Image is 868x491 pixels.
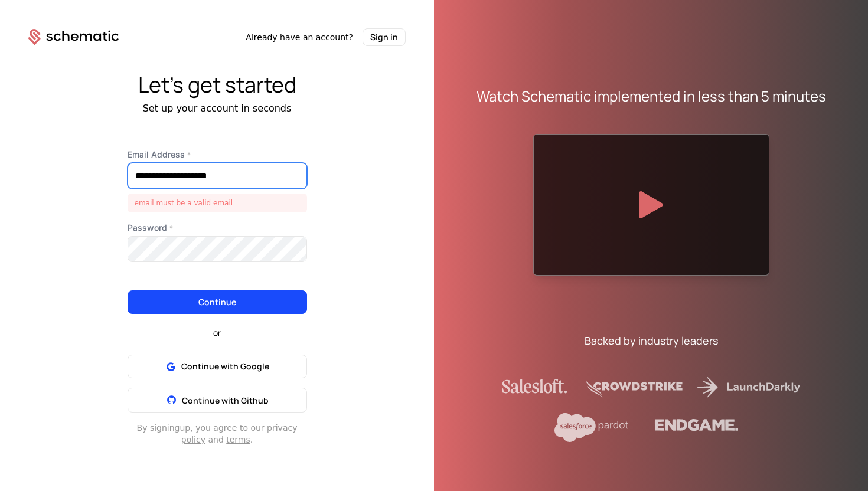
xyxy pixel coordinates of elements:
a: policy [181,435,205,444]
span: Continue with Google [181,361,269,372]
button: Continue [128,290,307,314]
a: terms [226,435,250,444]
div: email must be a valid email [128,194,307,212]
span: Continue with Github [182,395,269,406]
label: Email Address [128,149,307,161]
button: Continue with Github [128,388,307,413]
div: Watch Schematic implemented in less than 5 minutes [477,87,826,106]
span: Already have an account? [246,31,353,43]
div: By signing up , you agree to our privacy and . [128,422,307,446]
span: or [204,329,230,337]
div: Backed by industry leaders [585,332,718,349]
button: Continue with Google [128,355,307,378]
label: Password [128,222,307,234]
button: Sign in [363,28,406,46]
